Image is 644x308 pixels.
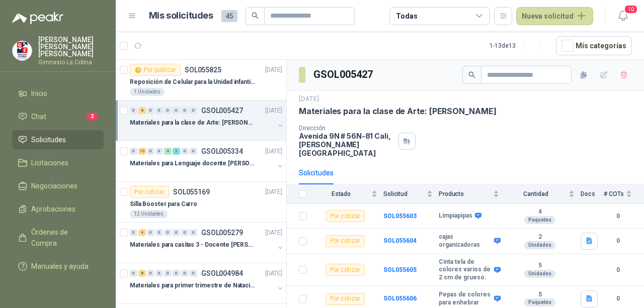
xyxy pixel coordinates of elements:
[130,159,255,168] p: Materiales para Lenguaje docente [PERSON_NAME]
[383,295,417,302] b: SOL055606
[130,227,284,259] a: 0 4 0 0 0 0 0 0 GSOL005279[DATE] Materiales para casitas 3 - Docente [PERSON_NAME]
[130,267,284,299] a: 0 8 0 0 0 0 0 0 GSOL004984[DATE] Materiales para primer trimestre de Natación
[130,281,255,290] p: Materiales para primer trimestre de Natación
[383,190,425,197] span: Solicitud
[147,229,154,236] div: 0
[505,233,575,241] b: 2
[604,212,632,221] b: 0
[265,269,282,278] p: [DATE]
[505,262,575,270] b: 5
[190,270,197,277] div: 0
[190,229,197,236] div: 0
[130,64,181,76] div: Por publicar
[130,107,137,114] div: 0
[383,266,417,273] a: SOL055605
[505,184,581,204] th: Cantidad
[130,148,137,155] div: 0
[313,184,383,204] th: Estado
[130,210,168,218] div: 12 Unidades
[130,145,284,177] a: 0 15 0 0 4 1 0 0 GSOL005334[DATE] Materiales para Lenguaje docente [PERSON_NAME]
[604,184,644,204] th: # COTs
[173,229,180,236] div: 0
[439,258,492,282] b: Cinta tela de colores varios de 2 cm de grueso.
[147,270,154,277] div: 0
[31,180,77,191] span: Negociaciones
[524,298,555,306] div: Paquetes
[326,293,365,305] div: Por cotizar
[221,10,237,22] span: 45
[31,227,94,249] span: Órdenes de Compra
[201,107,243,114] p: GSOL005427
[31,203,75,215] span: Aprobaciones
[604,294,632,303] b: 0
[116,60,286,100] a: Por publicarSOL055825[DATE] Reposición de Celular para la Unidad infantil (con forro, y [PERSON_N...
[31,261,89,272] span: Manuales y ayuda
[190,148,197,155] div: 0
[12,257,104,276] a: Manuales y ayuda
[173,148,180,155] div: 1
[299,132,394,157] p: Avenida 9N # 56N-81 Cali , [PERSON_NAME][GEOGRAPHIC_DATA]
[130,186,169,198] div: Por cotizar
[130,88,165,96] div: 1 Unidades
[265,187,282,197] p: [DATE]
[299,106,497,117] p: Materiales para la clase de Arte: [PERSON_NAME]
[155,270,163,277] div: 0
[439,291,492,306] b: Pepas de colores para enhebrar
[614,7,632,25] button: 10
[181,270,189,277] div: 0
[383,213,417,220] a: SOL055603
[12,84,104,103] a: Inicio
[130,270,137,277] div: 0
[490,38,548,54] div: 1 - 13 de 13
[299,94,319,104] p: [DATE]
[31,88,47,99] span: Inicio
[12,223,104,253] a: Órdenes de Compra
[147,148,154,155] div: 0
[116,182,286,223] a: Por cotizarSOL055169[DATE] Silla Booster para Carro12 Unidades
[383,237,417,244] b: SOL055604
[439,184,505,204] th: Producto
[265,147,282,156] p: [DATE]
[299,125,394,132] p: Dirección
[505,291,575,299] b: 5
[164,148,172,155] div: 4
[38,59,104,65] p: Gimnasio La Colina
[13,41,32,60] img: Company Logo
[181,107,189,114] div: 0
[185,66,221,73] p: SOL055825
[173,107,180,114] div: 0
[556,36,632,55] button: Mís categorías
[181,148,189,155] div: 0
[130,199,197,209] p: Silla Booster para Carro
[130,240,255,250] p: Materiales para casitas 3 - Docente [PERSON_NAME]
[31,134,66,145] span: Solicitudes
[201,229,243,236] p: GSOL005279
[201,270,243,277] p: GSOL004984
[326,235,365,247] div: Por cotizar
[31,157,68,168] span: Licitaciones
[201,148,243,155] p: GSOL005334
[265,106,282,116] p: [DATE]
[138,229,146,236] div: 4
[439,190,491,197] span: Producto
[313,67,374,82] h3: GSOL005427
[155,229,163,236] div: 0
[516,7,593,25] button: Nueva solicitud
[31,111,46,122] span: Chat
[138,107,146,114] div: 8
[604,265,632,275] b: 0
[12,176,104,195] a: Negociaciones
[130,105,284,137] a: 0 8 0 0 0 0 0 0 GSOL005427[DATE] Materiales para la clase de Arte: [PERSON_NAME]
[604,236,632,246] b: 0
[12,107,104,126] a: Chat2
[265,65,282,75] p: [DATE]
[138,270,146,277] div: 8
[173,270,180,277] div: 0
[12,153,104,172] a: Licitaciones
[130,118,255,128] p: Materiales para la clase de Arte: [PERSON_NAME]
[87,113,98,121] span: 2
[299,167,334,178] div: Solicitudes
[396,11,417,22] div: Todas
[252,12,259,19] span: search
